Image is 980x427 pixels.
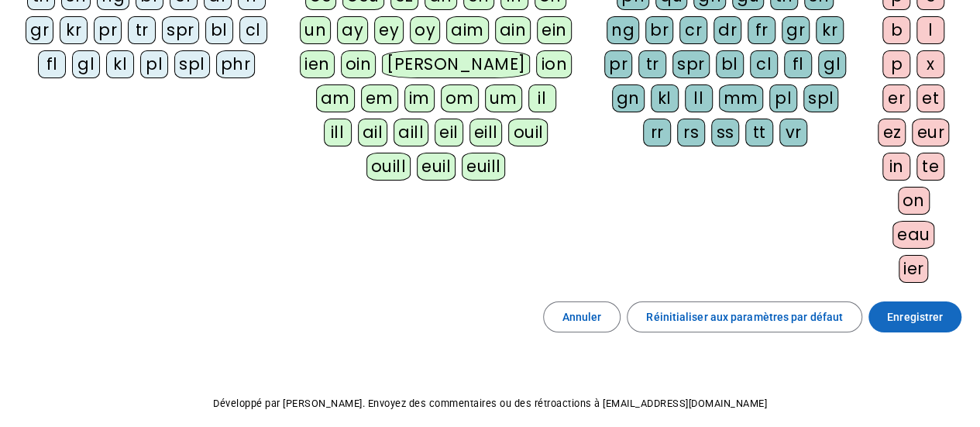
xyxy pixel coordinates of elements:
div: kr [816,16,844,44]
div: l [916,16,944,44]
div: kr [60,16,88,44]
div: b [882,16,910,44]
div: tr [638,50,666,78]
span: Réinitialiser aux paramètres par défaut [646,308,843,326]
div: aill [394,119,428,146]
div: eau [892,221,935,249]
div: rr [643,119,671,146]
div: phr [216,50,256,78]
div: er [882,84,910,112]
div: vr [779,119,807,146]
div: cl [239,16,267,44]
div: ain [495,16,531,44]
div: aim [446,16,489,44]
div: euill [462,153,505,181]
div: em [361,84,398,112]
div: on [898,187,930,215]
div: pr [604,50,632,78]
div: cr [679,16,707,44]
div: am [316,84,355,112]
div: pl [140,50,168,78]
div: br [645,16,673,44]
div: oin [341,50,377,78]
div: ll [685,84,713,112]
div: in [882,153,910,181]
div: mm [719,84,763,112]
div: ier [899,255,929,283]
p: Développé par [PERSON_NAME]. Envoyez des commentaires ou des rétroactions à [EMAIL_ADDRESS][DOMAI... [12,394,968,413]
div: [PERSON_NAME] [382,50,530,78]
div: un [300,16,331,44]
div: spl [174,50,210,78]
div: ss [711,119,739,146]
div: ail [358,119,388,146]
div: ay [337,16,368,44]
div: om [441,84,479,112]
div: ouill [366,153,411,181]
div: p [882,50,910,78]
div: il [528,84,556,112]
div: spr [672,50,710,78]
div: tt [745,119,773,146]
div: spr [162,16,199,44]
div: ion [536,50,572,78]
div: et [916,84,944,112]
div: bl [716,50,744,78]
div: um [485,84,522,112]
div: fl [784,50,812,78]
button: Annuler [543,301,621,332]
div: oy [410,16,440,44]
div: euil [417,153,456,181]
div: fr [748,16,775,44]
div: ouil [508,119,548,146]
div: ein [537,16,572,44]
div: gn [612,84,645,112]
div: rs [677,119,705,146]
div: ill [324,119,352,146]
div: dr [714,16,741,44]
div: ez [878,119,906,146]
div: pr [94,16,122,44]
div: spl [803,84,839,112]
div: gr [26,16,53,44]
div: gl [818,50,846,78]
div: x [916,50,944,78]
div: te [916,153,944,181]
div: kl [106,50,134,78]
button: Réinitialiser aux paramètres par défaut [627,301,862,332]
div: gl [72,50,100,78]
div: ien [300,50,335,78]
div: cl [750,50,778,78]
div: gr [782,16,810,44]
span: Annuler [562,308,602,326]
div: eill [469,119,503,146]
div: pl [769,84,797,112]
div: ng [607,16,639,44]
div: ey [374,16,404,44]
div: im [404,84,435,112]
div: eur [912,119,949,146]
button: Enregistrer [868,301,961,332]
div: kl [651,84,679,112]
div: fl [38,50,66,78]
div: tr [128,16,156,44]
span: Enregistrer [887,308,943,326]
div: eil [435,119,463,146]
div: bl [205,16,233,44]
